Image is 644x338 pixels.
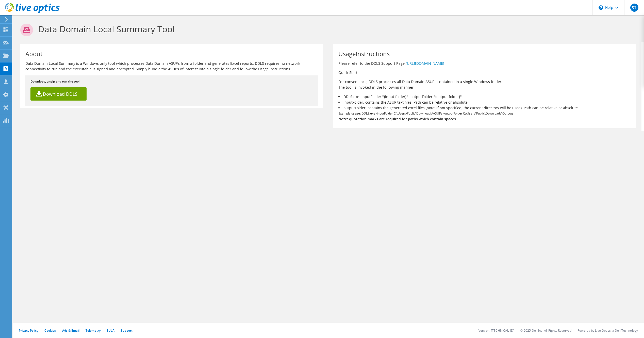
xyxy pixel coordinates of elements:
[338,79,631,90] p: For convenience, DDLS processes all Data Domain ASUPs contained in a single Windows folder. The t...
[30,79,313,84] p: Download, unzip and run the tool
[478,328,514,333] li: Version: [TECHNICAL_ID]
[62,328,79,333] a: Ads & Email
[577,328,638,333] li: Powered by Live Optics, a Dell Technology
[19,328,38,333] a: Privacy Policy
[338,105,631,111] li: outputFolder, contains the generated excel files (note: if not specified, the current directory w...
[630,4,638,12] span: ST
[338,70,631,75] p: Quick Start:
[25,61,318,72] p: Data Domain Local Summary is a Windows only tool which processes Data Domain ASUPs from a folder ...
[338,94,631,100] li: DDLS.exe -inputFolder "{input folder}" -outputFolder "{output folder}"
[44,328,56,333] a: Cookies
[520,328,571,333] li: © 2025 Dell Inc. All Rights Reserved
[107,328,114,333] a: EULA
[338,61,631,66] p: Please refer to the DDLS Support Page:
[30,87,87,101] a: Download DDLS
[338,51,629,57] h1: UsageInstructions
[599,5,603,10] svg: \n
[121,328,133,333] a: Support
[86,328,101,333] a: Telemetry
[20,24,634,36] h1: Data Domain Local Summary Tool
[338,100,631,105] li: inputFolder, contains the ASUP text files. Path can be relative or absolute.
[338,117,456,121] b: Note: quotation marks are required for paths which contain spaces
[333,44,636,128] div: Example usage: DDLS.exe -inputFolder C:\Users\Public\Downloads\ASUPs -outputFolder C:\Users\Publi...
[406,61,444,66] a: [URL][DOMAIN_NAME]
[25,51,316,57] h1: About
